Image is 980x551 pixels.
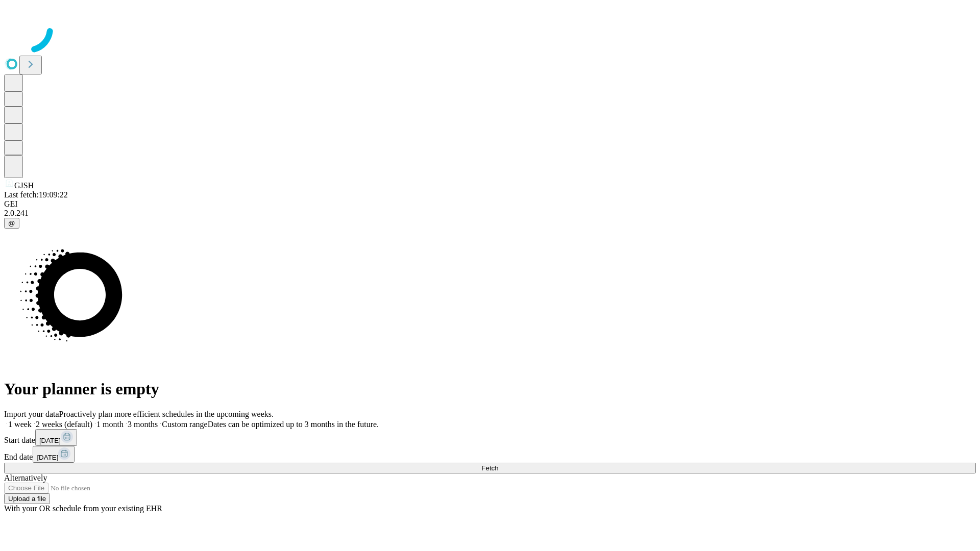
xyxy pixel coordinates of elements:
[4,473,47,482] span: Alternatively
[33,446,75,463] button: [DATE]
[4,446,976,463] div: End date
[4,504,162,513] span: With your OR schedule from your existing EHR
[4,218,19,229] button: @
[4,199,976,209] div: GEI
[4,463,976,473] button: Fetch
[4,410,59,418] span: Import your data
[4,380,976,398] h1: Your planner is empty
[4,493,50,504] button: Upload a file
[4,209,976,218] div: 2.0.241
[4,190,68,199] span: Last fetch: 19:09:22
[8,219,15,227] span: @
[39,437,61,444] span: [DATE]
[128,420,158,429] span: 3 months
[36,420,92,429] span: 2 weeks (default)
[59,410,274,418] span: Proactively plan more efficient schedules in the upcoming weeks.
[14,181,34,190] span: GJSH
[96,420,124,429] span: 1 month
[162,420,207,429] span: Custom range
[4,429,976,446] div: Start date
[481,464,498,472] span: Fetch
[8,420,32,429] span: 1 week
[208,420,379,429] span: Dates can be optimized up to 3 months in the future.
[37,454,58,461] span: [DATE]
[35,429,77,446] button: [DATE]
